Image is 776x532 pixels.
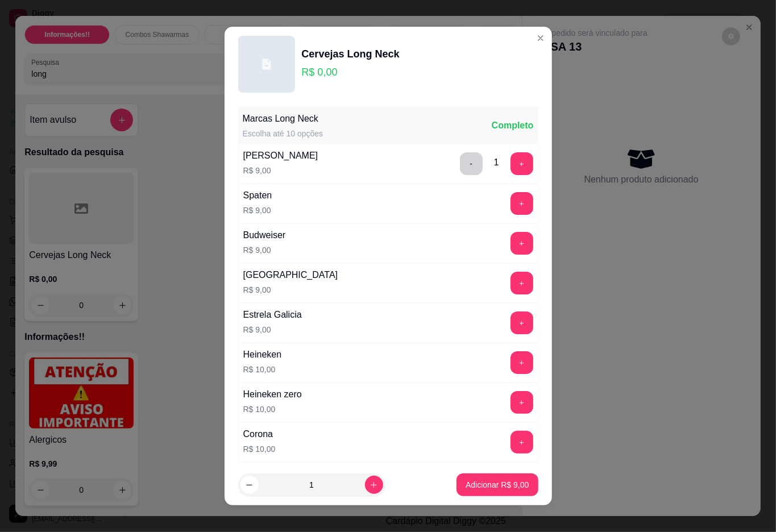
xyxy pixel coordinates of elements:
[243,364,282,375] p: R$ 10,00
[243,165,318,176] p: R$ 9,00
[466,479,529,491] p: Adicionar R$ 9,00
[243,324,302,335] p: R$ 9,00
[457,473,538,496] button: Adicionar R$ 9,00
[243,268,338,282] div: [GEOGRAPHIC_DATA]
[511,431,533,454] button: add
[511,192,533,215] button: add
[243,205,272,216] p: R$ 9,00
[511,391,533,414] button: add
[243,388,302,401] div: Heineken zero
[243,284,338,296] p: R$ 9,00
[511,311,533,334] button: add
[243,228,286,242] div: Budweiser
[243,189,272,202] div: Spaten
[511,272,533,294] button: add
[243,348,282,361] div: Heineken
[243,404,302,415] p: R$ 10,00
[460,152,483,175] button: delete
[240,476,259,494] button: decrease-product-quantity
[494,156,499,169] div: 1
[532,29,550,47] button: Close
[243,308,302,322] div: Estrela Galicia
[302,46,400,62] div: Cervejas Long Neck
[302,64,400,80] p: R$ 0,00
[243,149,318,163] div: [PERSON_NAME]
[243,427,276,441] div: Corona
[492,119,534,132] div: Completo
[365,476,383,494] button: increase-product-quantity
[243,112,323,126] div: Marcas Long Neck
[511,351,533,374] button: add
[243,244,286,256] p: R$ 9,00
[243,128,323,139] div: Escolha até 10 opções
[511,232,533,255] button: add
[243,443,276,455] p: R$ 10,00
[511,152,533,175] button: add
